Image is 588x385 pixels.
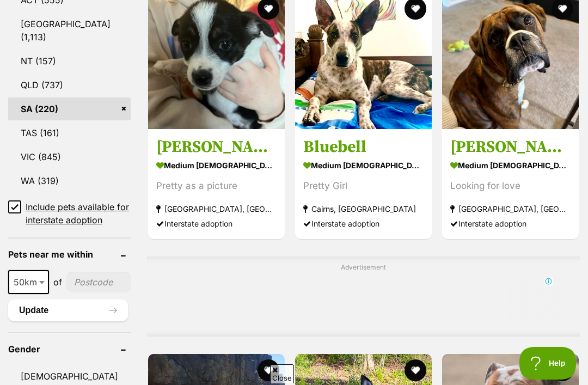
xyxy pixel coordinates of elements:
a: QLD (737) [8,74,131,96]
h3: [PERSON_NAME] [450,137,571,157]
h3: [PERSON_NAME] [156,137,277,157]
button: favourite [258,359,279,381]
input: postcode [66,272,131,292]
h3: Bluebell [303,137,424,157]
a: [PERSON_NAME] medium [DEMOGRAPHIC_DATA] Dog Looking for love [GEOGRAPHIC_DATA], [GEOGRAPHIC_DATA]... [442,129,579,239]
span: 50km [9,274,48,290]
div: Advertisement [147,256,580,337]
a: VIC (845) [8,145,131,168]
header: Gender [8,344,131,354]
button: favourite [405,359,426,381]
div: Interstate adoption [450,216,571,231]
strong: medium [DEMOGRAPHIC_DATA] Dog [303,157,424,173]
button: Update [8,300,128,321]
span: Close [270,364,294,383]
div: Pretty Girl [303,179,424,193]
strong: Cairns, [GEOGRAPHIC_DATA] [303,201,424,216]
a: [GEOGRAPHIC_DATA] (1,113) [8,13,131,48]
strong: medium [DEMOGRAPHIC_DATA] Dog [450,157,571,173]
a: SA (220) [8,97,131,120]
a: WA (319) [8,169,131,192]
div: Looking for love [450,179,571,193]
div: Interstate adoption [156,216,277,231]
strong: [GEOGRAPHIC_DATA], [GEOGRAPHIC_DATA] [450,201,571,216]
iframe: Help Scout Beacon - Open [519,347,577,380]
a: NT (157) [8,50,131,72]
div: Pretty as a picture [156,179,277,193]
a: TAS (161) [8,121,131,144]
span: Include pets available for interstate adoption [26,200,131,227]
span: 50km [8,270,49,294]
strong: medium [DEMOGRAPHIC_DATA] Dog [156,157,277,173]
a: Include pets available for interstate adoption [8,200,131,227]
span: of [53,276,62,289]
div: Interstate adoption [303,216,424,231]
header: Pets near me within [8,249,131,259]
a: Bluebell medium [DEMOGRAPHIC_DATA] Dog Pretty Girl Cairns, [GEOGRAPHIC_DATA] Interstate adoption [295,129,432,239]
iframe: Advertisement [166,277,562,326]
strong: [GEOGRAPHIC_DATA], [GEOGRAPHIC_DATA] [156,201,277,216]
a: [PERSON_NAME] medium [DEMOGRAPHIC_DATA] Dog Pretty as a picture [GEOGRAPHIC_DATA], [GEOGRAPHIC_DA... [148,129,285,239]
